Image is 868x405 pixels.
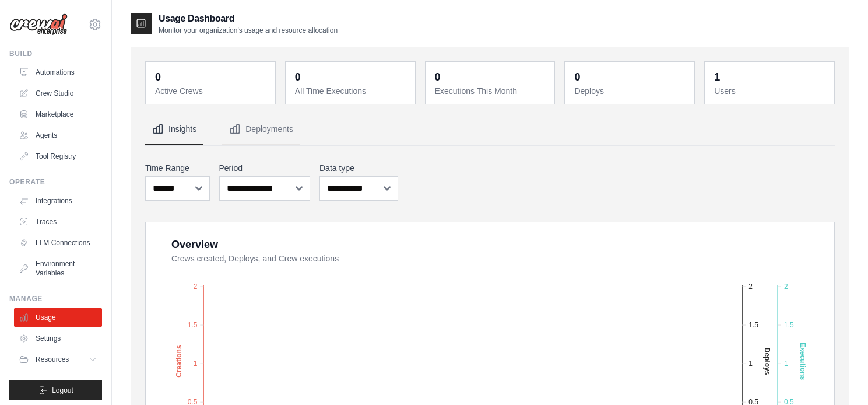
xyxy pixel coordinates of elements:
[171,253,820,264] dt: Crews created, Deploys, and Crew executions
[714,85,827,97] dt: Users
[14,350,102,369] button: Resources
[159,26,338,35] p: Monitor your organization's usage and resource allocation
[14,212,102,231] a: Traces
[188,321,198,329] tspan: 1.5
[784,359,788,368] tspan: 1
[714,69,720,85] div: 1
[784,321,794,329] tspan: 1.5
[14,105,102,124] a: Marketplace
[295,85,408,97] dt: All Time Executions
[145,114,835,145] nav: Tabs
[14,254,102,282] a: Environment Variables
[145,162,210,174] label: Time Range
[799,343,807,380] text: Executions
[9,49,102,58] div: Build
[435,69,441,85] div: 0
[9,380,102,400] button: Logout
[159,12,338,26] h2: Usage Dashboard
[155,69,161,85] div: 0
[748,359,753,368] tspan: 1
[435,85,548,97] dt: Executions This Month
[171,236,218,253] div: Overview
[14,126,102,145] a: Agents
[748,321,758,329] tspan: 1.5
[194,359,198,368] tspan: 1
[175,345,183,378] text: Creations
[145,114,203,145] button: Insights
[14,191,102,210] a: Integrations
[319,162,398,174] label: Data type
[763,348,771,375] text: Deploys
[748,282,753,291] tspan: 2
[36,355,69,364] span: Resources
[9,294,102,303] div: Manage
[219,162,311,174] label: Period
[14,84,102,103] a: Crew Studio
[784,282,788,291] tspan: 2
[574,85,687,97] dt: Deploys
[14,147,102,166] a: Tool Registry
[14,329,102,348] a: Settings
[14,63,102,82] a: Automations
[194,282,198,291] tspan: 2
[574,69,580,85] div: 0
[52,386,73,395] span: Logout
[9,13,68,36] img: Logo
[14,308,102,327] a: Usage
[155,85,268,97] dt: Active Crews
[222,114,300,145] button: Deployments
[295,69,301,85] div: 0
[14,233,102,252] a: LLM Connections
[9,177,102,187] div: Operate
